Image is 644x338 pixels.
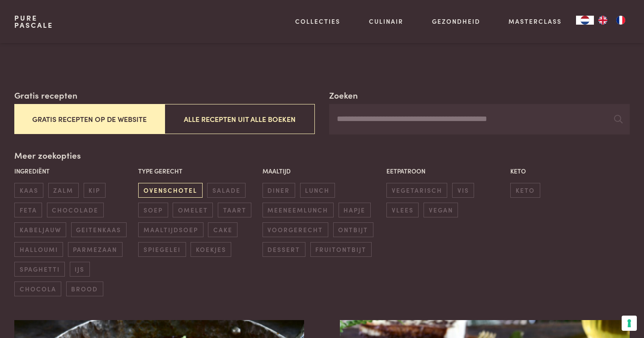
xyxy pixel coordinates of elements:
[14,262,65,277] span: spaghetti
[263,183,295,198] span: diner
[14,183,43,198] span: kaas
[68,242,123,257] span: parmezaan
[369,17,403,26] a: Culinair
[310,242,372,257] span: fruitontbijt
[594,16,630,25] ul: Language list
[14,89,77,102] label: Gratis recepten
[329,89,358,102] label: Zoeken
[14,282,61,296] span: chocola
[71,222,127,237] span: geitenkaas
[66,282,103,296] span: brood
[386,203,419,217] span: vlees
[47,203,104,217] span: chocolade
[138,183,202,198] span: ovenschotel
[138,203,168,217] span: soep
[138,222,203,237] span: maaltijdsoep
[48,183,79,198] span: zalm
[333,222,373,237] span: ontbijt
[14,166,134,176] p: Ingrediënt
[576,16,630,25] aside: Language selected: Nederlands
[218,203,251,217] span: taart
[300,183,335,198] span: lunch
[138,242,186,257] span: spiegelei
[576,16,594,25] a: NL
[14,14,53,29] a: PurePascale
[173,203,213,217] span: omelet
[14,242,63,257] span: halloumi
[263,242,305,257] span: dessert
[14,222,66,237] span: kabeljauw
[207,183,246,198] span: salade
[386,166,506,176] p: Eetpatroon
[138,166,258,176] p: Type gerecht
[263,166,382,176] p: Maaltijd
[622,316,637,331] button: Uw voorkeuren voor toestemming voor trackingtechnologieën
[165,104,315,134] button: Alle recepten uit alle boeken
[70,262,90,277] span: ijs
[612,16,630,25] a: FR
[263,222,328,237] span: voorgerecht
[452,183,474,198] span: vis
[339,203,371,217] span: hapje
[594,16,612,25] a: EN
[295,17,340,26] a: Collecties
[510,183,540,198] span: keto
[208,222,237,237] span: cake
[191,242,231,257] span: koekjes
[576,16,594,25] div: Language
[14,104,165,134] button: Gratis recepten op de website
[432,17,480,26] a: Gezondheid
[14,203,42,217] span: feta
[510,166,630,176] p: Keto
[263,203,334,217] span: meeneemlunch
[508,17,562,26] a: Masterclass
[84,183,106,198] span: kip
[386,183,447,198] span: vegetarisch
[424,203,458,217] span: vegan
